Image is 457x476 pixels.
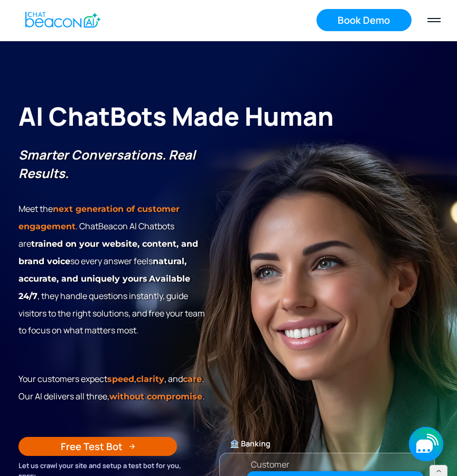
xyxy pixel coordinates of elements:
strong: next generation of customer engagement [18,204,180,231]
div: Free Test Bot [61,440,123,453]
span: . [18,256,190,301]
a: Book Demo [316,9,412,31]
strong: trained on your website, content, and brand voice [18,239,198,266]
span: clarity [136,374,164,384]
p: Meet the . ChatBeacon Al Chatbots are so every answer feels , they handle questions instantly, gu... [18,146,212,339]
strong: Smarter Conversations. Real Results. [18,146,195,182]
a: home [16,7,107,33]
span: care [183,374,202,384]
img: Arrow [129,443,135,450]
span: without compromise [109,391,202,402]
div: Customer [251,457,290,472]
div: 🏦 Banking [220,436,434,451]
a: Free Test Bot [18,437,177,456]
p: Your customers expect , , and . Our Al delivers all three, . [18,370,212,405]
strong: speed [107,374,134,384]
h1: AI ChatBots Made Human [18,99,406,133]
div: Book Demo [338,13,390,27]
